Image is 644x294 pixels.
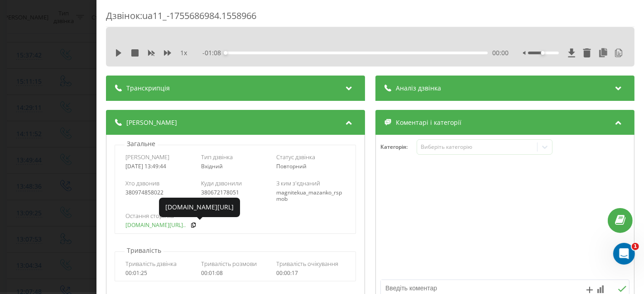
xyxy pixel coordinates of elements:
div: 00:01:25 [126,270,195,276]
div: [DOMAIN_NAME][URL] [165,203,234,212]
div: Виберіть категорію [421,143,534,151]
span: Тип дзвінка [201,153,233,161]
span: 1 x [180,48,187,57]
div: 380974858022 [126,190,195,196]
span: - 01:08 [202,48,226,57]
span: Остання сторінка [126,212,174,220]
span: 00:00 [492,48,509,57]
div: Accessibility label [224,51,227,55]
div: magnitekua_mazanko_rspmob [276,190,345,203]
div: 00:00:17 [276,270,345,276]
span: Вхідний [201,162,223,170]
iframe: Intercom live chat [613,243,635,265]
span: Куди дзвонили [201,179,242,187]
span: Повторний [276,162,307,170]
span: Транскрипція [126,84,170,93]
h4: Категорія : [380,144,417,150]
div: 00:01:08 [201,270,270,276]
span: Тривалість дзвінка [126,260,177,268]
div: Accessibility label [541,51,544,55]
span: Аналіз дзвінка [396,84,441,93]
a: [DOMAIN_NAME][URL].. [126,222,186,228]
span: 1 [632,243,639,250]
span: Тривалість розмови [201,260,257,268]
span: Статус дзвінка [276,153,315,161]
span: [PERSON_NAME] [126,153,170,161]
p: Загальне [125,139,158,148]
div: Дзвінок : ua11_-1755686984.1558966 [106,9,634,27]
span: Тривалість очікування [276,260,338,268]
div: [DATE] 13:49:44 [126,163,195,170]
div: 380672178051 [201,190,270,196]
p: Тривалість [125,246,163,255]
span: Хто дзвонив [126,179,160,187]
span: З ким з'єднаний [276,179,320,187]
span: Коментарі і категорії [396,118,461,127]
span: [PERSON_NAME] [126,118,177,127]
